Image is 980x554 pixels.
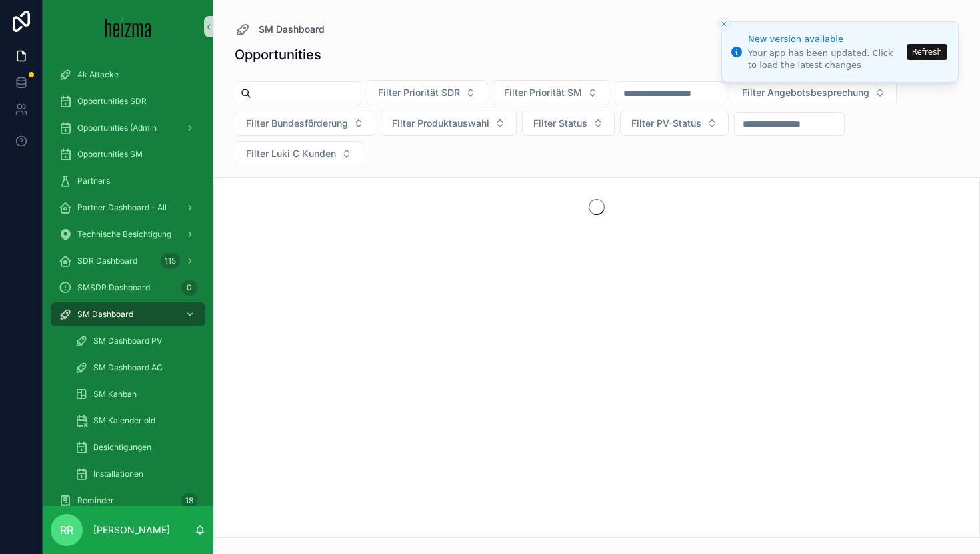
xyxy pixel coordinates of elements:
[51,489,205,513] a: Reminder18
[533,117,587,130] span: Filter Status
[731,80,897,105] button: Select Button
[51,222,205,246] a: Technische Besichtigung
[631,117,701,130] span: Filter PV-Status
[93,336,162,346] span: SM Dashboard PV
[93,469,143,479] span: Installationen
[381,111,517,136] button: Select Button
[907,44,947,60] button: Refresh
[67,462,205,486] a: Installationen
[259,23,325,36] span: SM Dashboard
[51,142,205,166] a: Opportunities SM
[235,141,363,166] button: Select Button
[748,33,903,46] div: New version available
[181,493,197,509] div: 18
[235,21,325,37] a: SM Dashboard
[246,147,336,160] span: Filter Luki C Kunden
[77,123,157,133] span: Opportunities (Admin
[43,53,213,506] div: scrollable content
[77,176,110,186] span: Partners
[392,117,489,130] span: Filter Produktauswahl
[77,229,171,240] span: Technische Besichtigung
[51,196,205,220] a: Partner Dashboard - All
[378,86,460,99] span: Filter Priorität SDR
[51,116,205,140] a: Opportunities (Admin
[620,111,729,136] button: Select Button
[742,86,869,99] span: Filter Angebotsbesprechung
[246,117,348,130] span: Filter Bundesförderung
[51,169,205,193] a: Partners
[504,86,582,99] span: Filter Priorität SM
[717,17,731,31] button: Close toast
[77,282,150,293] span: SMSDR Dashboard
[77,96,147,107] span: Opportunities SDR
[181,280,197,296] div: 0
[235,111,375,136] button: Select Button
[67,382,205,406] a: SM Kanban
[51,302,205,326] a: SM Dashboard
[93,389,137,400] span: SM Kanban
[493,80,609,105] button: Select Button
[748,47,903,71] div: Your app has been updated. Click to load the latest changes
[51,63,205,87] a: 4k Attacke
[77,309,133,320] span: SM Dashboard
[77,495,114,506] span: Reminder
[93,362,163,373] span: SM Dashboard AC
[77,202,167,213] span: Partner Dashboard - All
[51,249,205,273] a: SDR Dashboard115
[93,523,170,537] p: [PERSON_NAME]
[67,435,205,459] a: Besichtigungen
[77,149,143,160] span: Opportunities SM
[93,442,151,453] span: Besichtigungen
[105,16,151,37] img: App logo
[235,45,321,64] h1: Opportunities
[77,256,137,266] span: SDR Dashboard
[67,356,205,380] a: SM Dashboard AC
[51,276,205,300] a: SMSDR Dashboard0
[51,89,205,113] a: Opportunities SDR
[77,69,119,80] span: 4k Attacke
[522,111,615,136] button: Select Button
[60,522,73,538] span: RR
[367,80,487,105] button: Select Button
[161,253,180,269] div: 115
[93,415,155,426] span: SM Kalender old
[67,409,205,433] a: SM Kalender old
[67,329,205,353] a: SM Dashboard PV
